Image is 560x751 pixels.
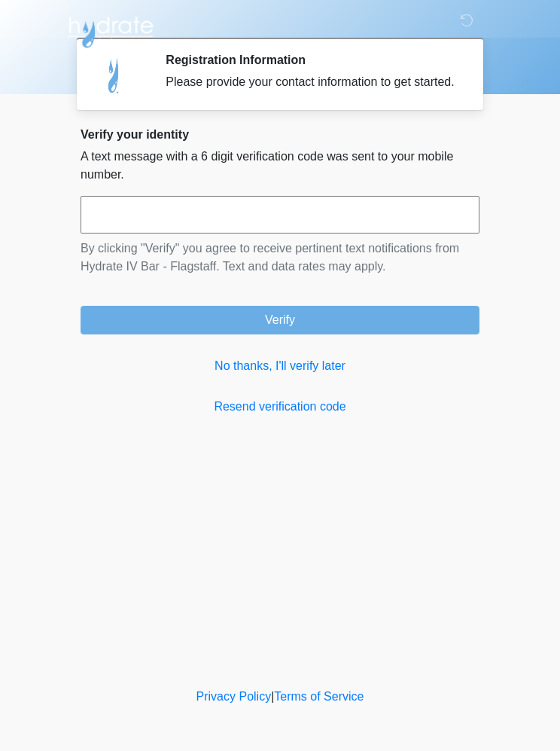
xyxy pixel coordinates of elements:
button: Verify [81,306,479,334]
a: | [271,690,274,703]
a: Privacy Policy [196,690,272,703]
a: Terms of Service [274,690,364,703]
img: Hydrate IV Bar - Flagstaff Logo [65,11,156,49]
img: Agent Avatar [92,53,137,98]
h2: Verify your identity [81,127,479,142]
a: Resend verification code [81,398,479,416]
p: A text message with a 6 digit verification code was sent to your mobile number. [81,148,479,184]
div: Please provide your contact information to get started. [166,73,457,91]
a: No thanks, I'll verify later [81,357,479,375]
p: By clicking "Verify" you agree to receive pertinent text notifications from Hydrate IV Bar - Flag... [81,240,479,276]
